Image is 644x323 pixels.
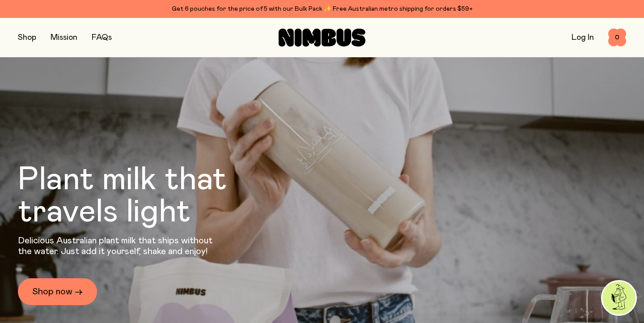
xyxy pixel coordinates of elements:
[18,278,97,305] a: Shop now →
[18,235,218,257] p: Delicious Australian plant milk that ships without the water. Just add it yourself, shake and enjoy!
[18,4,626,14] div: Get 6 pouches for the price of 5 with our Bulk Pack ✨ Free Australian metro shipping for orders $59+
[608,29,626,47] button: 0
[51,34,77,42] a: Mission
[602,281,636,314] img: agent
[92,34,112,42] a: FAQs
[18,164,275,228] h1: Plant milk that travels light
[572,34,594,42] a: Log In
